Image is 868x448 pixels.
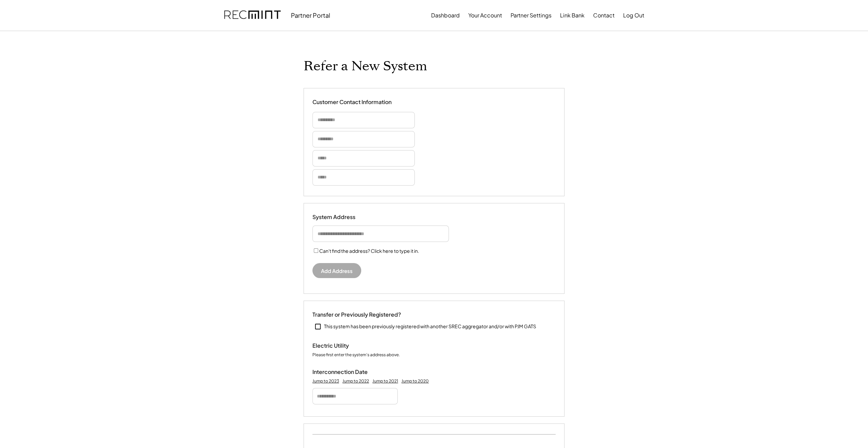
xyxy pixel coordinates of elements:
[312,368,381,376] div: Interconnection Date
[312,263,361,278] button: Add Address
[593,9,615,22] button: Contact
[560,9,585,22] button: Link Bank
[623,9,644,22] button: Log Out
[319,248,419,254] label: Can't find the address? Click here to type it in.
[312,352,400,358] div: Please first enter the system's address above.
[312,99,392,106] div: Customer Contact Information
[511,9,551,22] button: Partner Settings
[224,4,281,27] img: recmint-logotype%403x.png
[342,378,369,384] div: Jump to 2022
[431,9,460,22] button: Dashboard
[468,9,502,22] button: Your Account
[291,11,330,19] div: Partner Portal
[304,58,427,74] h1: Refer a New System
[401,378,429,384] div: Jump to 2020
[312,378,339,384] div: Jump to 2023
[312,342,381,349] div: Electric Utility
[312,311,401,318] div: Transfer or Previously Registered?
[312,214,381,221] div: System Address
[372,378,398,384] div: Jump to 2021
[324,323,536,330] div: This system has been previously registered with another SREC aggregator and/or with PJM GATS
